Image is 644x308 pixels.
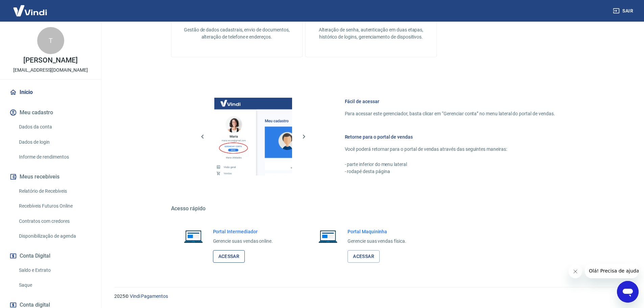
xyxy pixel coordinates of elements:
a: Dados de login [16,135,93,149]
a: Relatório de Recebíveis [16,184,93,198]
p: - rodapé desta página [345,168,555,175]
a: Informe de rendimentos [16,150,93,164]
a: Saldo e Extrato [16,263,93,277]
iframe: Botão para abrir a janela de mensagens [617,281,639,303]
p: [EMAIL_ADDRESS][DOMAIN_NAME] [13,67,88,74]
p: 2025 © [114,293,628,300]
a: Recebíveis Futuros Online [16,199,93,213]
h6: Fácil de acessar [345,98,555,105]
img: Imagem de um notebook aberto [314,228,342,244]
a: Acessar [213,250,245,263]
a: Início [8,85,93,100]
p: [PERSON_NAME] [23,57,77,64]
p: Gerencie suas vendas online. [213,238,273,245]
div: T [37,27,64,54]
a: Dados da conta [16,120,93,134]
a: Contratos com credores [16,214,93,228]
p: Para acessar este gerenciador, basta clicar em “Gerenciar conta” no menu lateral do portal de ven... [345,110,555,117]
button: Meus recebíveis [8,169,93,184]
p: Você poderá retornar para o portal de vendas através das seguintes maneiras: [345,146,555,153]
a: Saque [16,278,93,292]
p: - parte inferior do menu lateral [345,161,555,168]
p: Alteração de senha, autenticação em duas etapas, histórico de logins, gerenciamento de dispositivos. [316,26,426,41]
iframe: Fechar mensagem [569,265,582,278]
img: Vindi [8,0,52,21]
p: Gestão de dados cadastrais, envio de documentos, alteração de telefone e endereços. [182,26,291,41]
img: Imagem de um notebook aberto [179,228,208,244]
img: Imagem da dashboard mostrando o botão de gerenciar conta na sidebar no lado esquerdo [214,98,292,175]
h5: Acesso rápido [171,205,571,212]
p: Gerencie suas vendas física. [348,238,406,245]
h6: Portal Intermediador [213,228,273,235]
h6: Retorne para o portal de vendas [345,134,555,140]
a: Acessar [348,250,380,263]
a: Vindi Pagamentos [130,293,168,299]
h6: Portal Maquininha [348,228,406,235]
iframe: Mensagem da empresa [585,263,639,278]
a: Disponibilização de agenda [16,229,93,243]
button: Sair [612,5,636,17]
button: Conta Digital [8,248,93,263]
button: Meu cadastro [8,105,93,120]
span: Olá! Precisa de ajuda? [4,5,57,10]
